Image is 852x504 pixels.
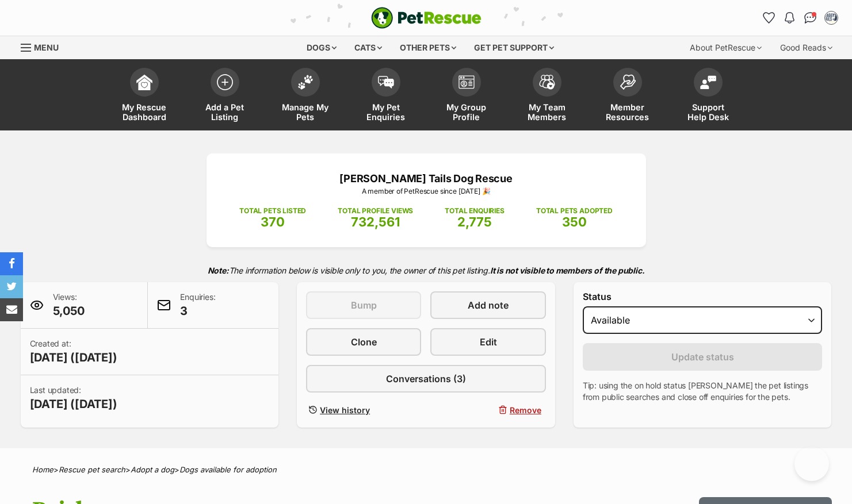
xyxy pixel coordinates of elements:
[445,206,504,216] p: TOTAL ENQUIRIES
[338,206,413,216] p: TOTAL PROFILE VIEWS
[668,62,748,130] a: Support Help Desk
[441,102,492,122] span: My Group Profile
[826,12,837,24] img: Ruth Christodoulou profile pic
[180,291,215,319] p: Enquiries:
[306,328,421,356] a: Clone
[320,404,370,416] span: View history
[521,102,573,122] span: My Team Members
[30,384,117,412] p: Last updated:
[426,62,507,130] a: My Group Profile
[351,335,377,349] span: Clone
[468,298,509,312] span: Add note
[185,62,265,130] a: Add a Pet Listing
[587,62,668,130] a: Member Resources
[306,291,421,319] button: Bump
[208,266,229,275] strong: Note:
[459,75,475,89] img: group-profile-icon-3fa3cf56718a62981997c0bc7e787c4b2cf8bcc04b72c1350f741eb67cf2f40e.svg
[760,9,840,27] ul: Account quick links
[265,62,346,130] a: Manage My Pets
[351,214,400,229] span: 732,561
[539,75,555,90] img: team-members-icon-5396bd8760b3fe7c0b43da4ab00e1e3bb1a5d9ba89233759b79545d2d3fc5d0d.svg
[21,36,67,57] a: Menu
[261,214,285,229] span: 370
[351,298,377,312] span: Bump
[583,291,823,302] label: Status
[360,102,412,122] span: My Pet Enquiries
[562,214,587,229] span: 350
[466,36,562,59] div: Get pet support
[386,372,466,386] span: Conversations (3)
[671,350,734,364] span: Update status
[119,102,170,122] span: My Rescue Dashboard
[299,36,345,59] div: Dogs
[785,12,794,24] img: notifications-46538b983faf8c2785f20acdc204bb7945ddae34d4c08c2a6579f10ce5e182be.svg
[682,102,734,122] span: Support Help Desk
[430,291,545,319] a: Add note
[801,9,820,27] a: Conversations
[794,447,829,481] iframe: Help Scout Beacon - Open
[217,74,233,90] img: add-pet-listing-icon-0afa8454b4691262ce3f59096e99ab1cd57d4a30225e0717b998d2c9b9846f56.svg
[306,402,421,418] a: View history
[822,9,840,27] button: My account
[682,36,770,59] div: About PetRescue
[392,36,464,59] div: Other pets
[371,7,482,29] a: PetRescue
[804,12,816,24] img: chat-41dd97257d64d25036548639549fe6c8038ab92f7586957e7f3b1b290dea8141.svg
[507,62,587,130] a: My Team Members
[224,186,629,197] p: A member of PetRescue since [DATE] 🎉
[30,349,117,366] span: [DATE] ([DATE])
[280,102,331,122] span: Manage My Pets
[346,36,390,59] div: Cats
[700,75,716,89] img: help-desk-icon-fdf02630f3aa405de69fd3d07c3f3aa587a6932b1a1747fa1d2bba05be0121f9.svg
[457,214,492,229] span: 2,775
[179,465,277,474] a: Dogs available for adoption
[371,7,482,29] img: logo-e224e6f780fb5917bec1dbf3a21bbac754714ae5b6737aabdf751b685950b380.svg
[239,206,306,216] p: TOTAL PETS LISTED
[297,75,314,90] img: manage-my-pets-icon-02211641906a0b7f246fdf0571729dbe1e7629f14944591b6c1af311fb30b64b.svg
[346,62,426,130] a: My Pet Enquiries
[583,343,823,371] button: Update status
[34,43,59,52] span: Menu
[378,76,394,89] img: pet-enquiries-icon-7e3ad2cf08bfb03b45e93fb7055b45f3efa6380592205ae92323e6603595dc1f.svg
[781,9,799,27] button: Notifications
[30,396,117,412] span: [DATE] ([DATE])
[490,266,645,275] strong: It is not visible to members of the public.
[59,465,125,474] a: Rescue pet search
[21,259,832,282] p: The information below is visible only to you, the owner of this pet listing.
[602,102,654,122] span: Member Resources
[430,328,545,356] a: Edit
[306,365,546,393] a: Conversations (3)
[180,303,215,319] span: 3
[53,303,85,319] span: 5,050
[583,380,823,403] p: Tip: using the on hold status [PERSON_NAME] the pet listings from public searches and close off e...
[131,465,174,474] a: Adopt a dog
[480,335,497,349] span: Edit
[536,206,613,216] p: TOTAL PETS ADOPTED
[32,465,54,474] a: Home
[104,62,185,130] a: My Rescue Dashboard
[772,36,840,59] div: Good Reads
[510,404,541,416] span: Remove
[3,465,849,474] div: > > >
[620,74,636,90] img: member-resources-icon-8e73f808a243e03378d46382f2149f9095a855e16c252ad45f914b54edf8863c.svg
[224,171,629,186] p: [PERSON_NAME] Tails Dog Rescue
[136,74,152,90] img: dashboard-icon-eb2f2d2d3e046f16d808141f083e7271f6b2e854fb5c12c21221c1fb7104beca.svg
[199,102,251,122] span: Add a Pet Listing
[53,291,85,319] p: Views:
[30,338,117,366] p: Created at:
[760,9,778,27] a: Favourites
[430,402,545,418] button: Remove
